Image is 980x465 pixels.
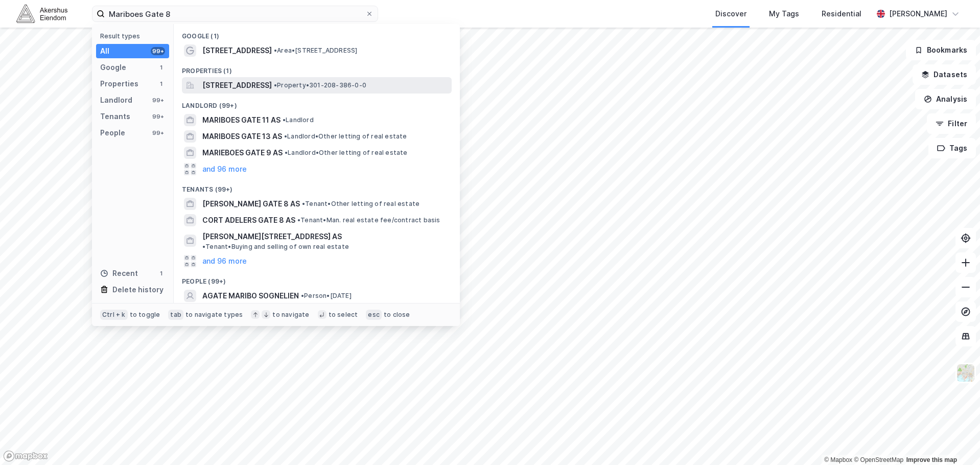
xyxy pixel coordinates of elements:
div: Landlord [100,94,132,106]
span: CORT ADELERS GATE 8 AS [202,214,295,226]
span: [STREET_ADDRESS] [202,79,272,91]
span: [PERSON_NAME] GATE 8 AS [202,198,300,210]
div: to toggle [130,311,160,319]
span: AGATE MARIBO SOGNELIEN [202,290,299,302]
span: • [285,149,288,156]
span: • [283,116,286,124]
span: MARIBOES GATE 11 AS [202,114,281,126]
div: People (99+) [174,269,460,288]
span: • [297,216,300,224]
span: Person • [DATE] [301,292,352,300]
div: Residential [822,8,861,20]
div: esc [366,310,382,320]
button: Bookmarks [906,40,976,60]
span: • [302,200,305,207]
div: Tenants [100,110,130,123]
div: 99+ [151,129,165,137]
iframe: Chat Widget [929,416,980,465]
div: Recent [100,267,138,280]
div: Ctrl + k [100,310,128,320]
div: 99+ [151,47,165,55]
span: MARIEBOES GATE 9 AS [202,147,283,159]
span: Tenant • Man. real estate fee/contract basis [297,216,440,224]
span: • [274,46,277,54]
div: 1 [157,269,165,277]
span: Landlord • Other letting of real estate [284,132,407,141]
div: Result types [100,32,169,40]
span: Landlord • Other letting of real estate [285,149,408,157]
span: [STREET_ADDRESS] [202,44,272,57]
div: to navigate types [185,311,243,319]
div: Tenants (99+) [174,177,460,196]
span: MARIBOES GATE 13 AS [202,130,282,143]
div: to select [329,311,358,319]
span: Tenant • Buying and selling of own real estate [202,243,349,251]
div: Google (1) [174,24,460,42]
div: My Tags [769,8,799,20]
div: [PERSON_NAME] [889,8,947,20]
div: tab [168,310,183,320]
button: Tags [928,138,976,158]
div: 1 [157,63,165,72]
a: Mapbox [824,456,852,463]
button: and 96 more [202,163,247,175]
div: 99+ [151,96,165,104]
button: Analysis [915,89,976,109]
button: and 96 more [202,255,247,267]
input: Search by address, cadastre, landlords, tenants or people [105,6,365,21]
div: Google [100,61,126,74]
div: Properties [100,78,138,90]
a: Mapbox homepage [3,450,48,462]
div: 1 [157,80,165,88]
div: Discover [715,8,746,20]
div: People [100,127,125,139]
div: Properties (1) [174,59,460,77]
span: • [274,81,277,89]
div: to close [384,311,410,319]
div: to navigate [272,311,309,319]
span: Landlord [283,116,314,124]
img: Z [956,363,975,383]
span: Area • [STREET_ADDRESS] [274,46,357,55]
a: OpenStreetMap [854,456,903,463]
div: All [100,45,109,57]
span: • [284,132,287,140]
div: 99+ [151,112,165,121]
div: Delete history [112,284,164,296]
button: Filter [927,113,976,134]
img: akershus-eiendom-logo.9091f326c980b4bce74ccdd9f866810c.svg [16,5,67,22]
span: • [202,243,205,250]
span: • [301,292,304,299]
span: Property • 301-208-386-0-0 [274,81,366,89]
a: Improve this map [906,456,957,463]
span: Tenant • Other letting of real estate [302,200,419,208]
div: Landlord (99+) [174,94,460,112]
span: [PERSON_NAME][STREET_ADDRESS] AS [202,230,342,243]
button: Datasets [913,64,976,85]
